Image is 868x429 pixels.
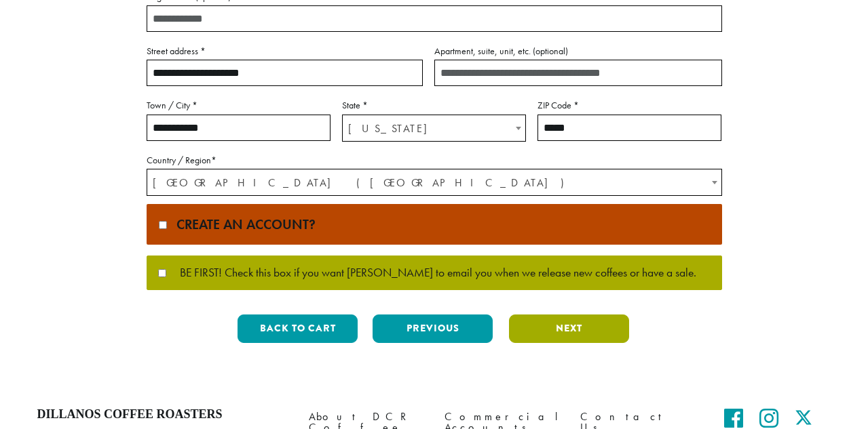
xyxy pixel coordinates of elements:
label: Town / City [147,97,331,114]
span: United States (US) [147,169,721,196]
button: Back to cart [238,314,358,343]
h4: Dillanos Coffee Roasters [37,407,288,422]
input: Create an account? [159,221,167,229]
span: Country / Region [147,169,722,196]
label: State [342,97,526,114]
input: BE FIRST! Check this box if you want [PERSON_NAME] to email you when we release new coffees or ha... [158,269,166,277]
span: BE FIRST! Check this box if you want [PERSON_NAME] to email you when we release new coffees or ha... [166,267,696,279]
span: State [342,115,526,142]
button: Next [509,314,629,343]
span: Create an account? [170,216,316,233]
span: (optional) [533,45,568,57]
label: ZIP Code [537,97,721,114]
label: Apartment, suite, unit, etc. [434,43,722,60]
button: Previous [373,314,493,343]
span: Florida [343,115,525,142]
label: Street address [147,43,423,60]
